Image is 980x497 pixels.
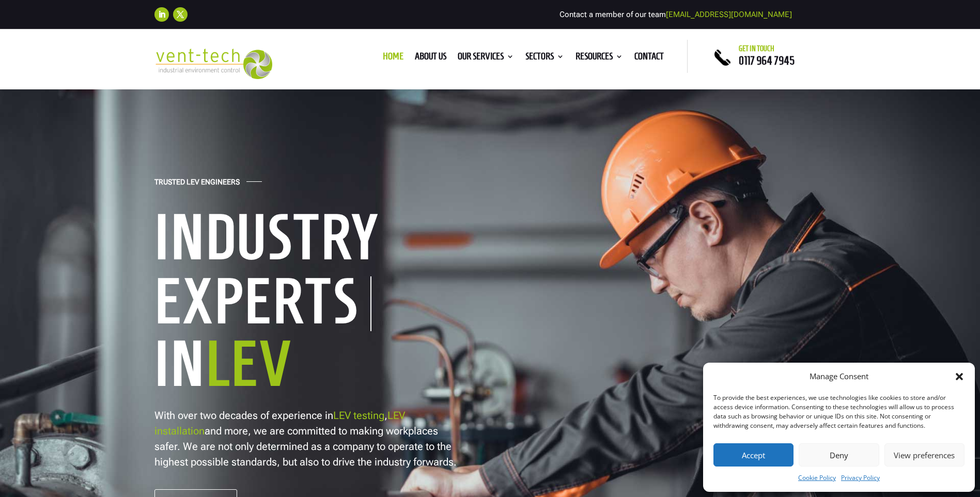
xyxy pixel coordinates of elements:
[154,7,169,22] a: Follow on LinkedIn
[458,53,514,64] a: Our Services
[333,409,384,422] a: LEV testing
[415,53,446,64] a: About us
[739,54,795,67] a: 0117 964 7945
[154,331,475,401] h1: In
[206,330,293,397] span: LEV
[713,393,963,430] div: To provide the best experiences, we use technologies like cookies to store and/or access device i...
[810,370,868,383] div: Manage Consent
[575,53,623,64] a: Resources
[383,53,403,64] a: Home
[154,49,273,79] img: 2023-09-27T08_35_16.549ZVENT-TECH---Clear-background
[666,10,792,19] a: [EMAIL_ADDRESS][DOMAIN_NAME]
[739,44,774,53] span: Get in touch
[798,472,836,484] a: Cookie Policy
[841,472,880,484] a: Privacy Policy
[713,443,794,467] button: Accept
[154,408,459,470] p: With over two decades of experience in , and more, we are committed to making workplaces safer. W...
[884,443,965,467] button: View preferences
[154,276,371,331] h1: Experts
[154,205,475,275] h1: Industry
[954,371,965,382] div: Close dialog
[559,10,792,19] span: Contact a member of our team
[634,53,664,64] a: Contact
[154,178,240,192] h4: Trusted LEV Engineers
[173,7,188,22] a: Follow on X
[799,443,879,467] button: Deny
[525,53,564,64] a: Sectors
